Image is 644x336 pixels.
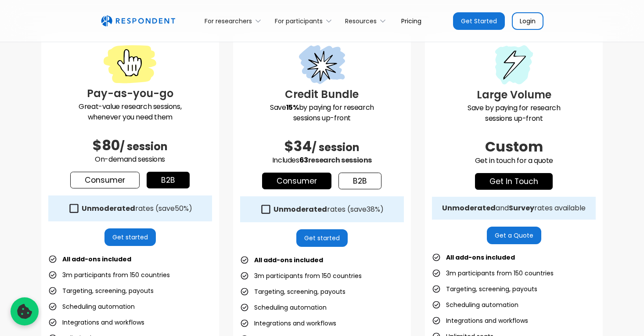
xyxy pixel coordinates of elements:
[308,155,372,165] span: research sessions
[101,15,175,27] a: home
[487,227,541,244] a: Get a Quote
[275,17,323,25] div: For participants
[284,136,312,156] span: $34
[453,12,505,30] a: Get Started
[48,269,170,281] li: 3m participants from 150 countries
[345,17,377,25] div: Resources
[48,101,212,123] p: Great-value research sessions, whenever you need them
[432,87,596,103] h3: Large Volume
[432,103,596,124] p: Save by paying for research sessions up-front
[475,173,553,190] a: get in touch
[432,283,537,295] li: Targeting, screening, payouts
[273,204,327,214] strong: Unmoderated
[147,172,190,188] a: b2b
[205,17,252,25] div: For researchers
[70,172,140,188] a: Consumer
[48,285,154,297] li: Targeting, screening, payouts
[432,299,518,311] li: Scheduling automation
[240,87,404,102] h3: Credit Bundle
[240,270,362,282] li: 3m participants from 150 countries
[485,137,543,156] span: Custom
[270,11,340,31] div: For participants
[340,11,394,31] div: Resources
[442,204,586,213] div: and rates available
[62,255,131,264] strong: All add-ons included
[240,317,336,329] li: Integrations and workflows
[200,11,270,31] div: For researchers
[240,155,404,166] p: Includes
[299,155,308,165] span: 63
[262,173,331,189] a: Consumer
[312,140,360,155] span: / session
[367,204,380,214] span: 38%
[93,135,120,155] span: $80
[509,203,534,213] strong: Survey
[101,15,175,27] img: Untitled UI logotext
[512,12,543,30] a: Login
[48,86,212,101] h3: Pay-as-you-go
[240,301,327,314] li: Scheduling automation
[254,256,323,264] strong: All add-ons included
[446,253,515,262] strong: All add-ons included
[175,203,189,213] span: 50%
[120,139,168,154] span: / session
[82,204,192,213] div: rates (save )
[82,203,135,213] strong: Unmoderated
[240,285,345,298] li: Targeting, screening, payouts
[432,314,528,327] li: Integrations and workflows
[432,155,596,166] p: Get in touch for a quote
[286,102,299,112] strong: 15%
[394,11,428,31] a: Pricing
[48,154,212,165] p: On-demand sessions
[48,316,144,329] li: Integrations and workflows
[442,203,496,213] strong: Unmoderated
[296,229,348,247] a: Get started
[48,300,135,313] li: Scheduling automation
[273,205,384,214] div: rates (save )
[338,173,381,189] a: b2b
[240,102,404,123] p: Save by paying for research sessions up-front
[104,228,156,246] a: Get started
[432,267,554,279] li: 3m participants from 150 countries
